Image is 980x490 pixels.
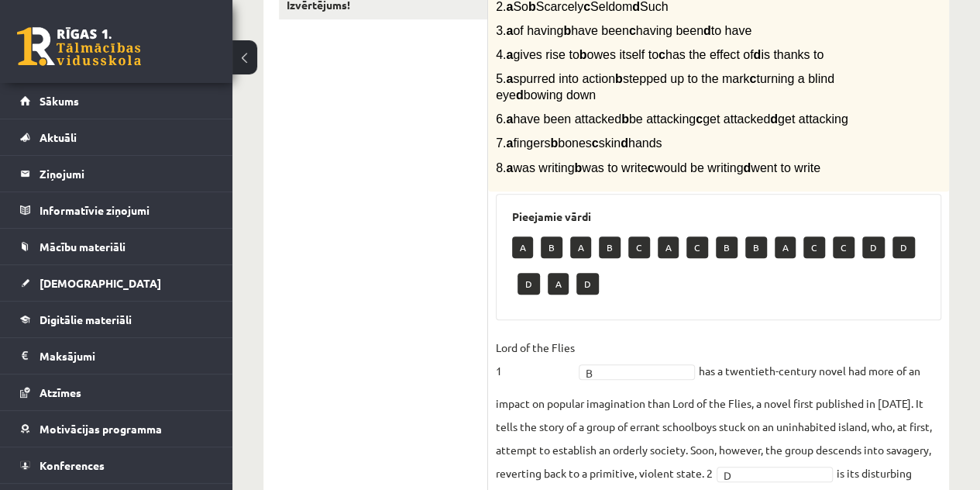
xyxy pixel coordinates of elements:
[40,192,213,228] legend: Informatīvie ziņojumi
[775,236,796,258] p: A
[496,112,848,126] span: 6. have been attacked be attacking get attacked get attacking
[716,236,738,258] p: B
[512,210,925,223] h3: Pieejamie vārdi
[892,236,915,258] p: D
[576,273,599,295] p: D
[621,136,628,150] b: d
[518,273,540,295] p: D
[496,336,575,382] p: Lord of the Flies 1
[570,236,591,258] p: A
[20,83,213,119] a: Sākums
[40,385,81,399] span: Atzīmes
[541,236,562,258] p: B
[506,72,513,85] b: a
[40,338,213,374] legend: Maksājumi
[40,94,79,108] span: Sākums
[753,48,761,61] b: d
[496,72,834,102] span: 5. spurred into action stepped up to the mark turning a blind eye bowing down
[512,236,533,258] p: A
[745,236,767,258] p: B
[506,112,513,126] b: a
[20,302,213,337] a: Digitālie materiāli
[506,24,513,37] b: a
[40,240,126,254] span: Mācību materiāli
[506,136,513,150] b: a
[40,312,132,326] span: Digitālie materiāli
[20,338,213,374] a: Maksājumi
[579,48,587,61] b: b
[20,156,213,192] a: Ziņojumi
[833,236,854,258] p: C
[40,422,162,436] span: Motivācijas programma
[724,468,812,483] span: D
[658,236,679,258] p: A
[20,411,213,447] a: Motivācijas programma
[599,236,621,258] p: B
[496,48,824,61] span: 4. gives rise to owes itself to has the effect of is thanks to
[516,88,524,102] b: d
[40,458,105,472] span: Konferences
[696,112,703,126] b: c
[629,24,636,37] b: c
[579,364,695,380] a: B
[862,236,885,258] p: D
[574,161,582,174] b: b
[586,365,674,381] span: B
[20,447,213,483] a: Konferences
[506,48,513,61] b: a
[717,467,833,482] a: D
[20,119,213,155] a: Aktuāli
[648,161,655,174] b: c
[548,273,569,295] p: A
[40,276,161,290] span: [DEMOGRAPHIC_DATA]
[743,161,751,174] b: d
[703,24,711,37] b: d
[621,112,629,126] b: b
[550,136,558,150] b: b
[20,265,213,301] a: [DEMOGRAPHIC_DATA]
[20,229,213,264] a: Mācību materiāli
[20,374,213,410] a: Atzīmes
[686,236,708,258] p: C
[770,112,778,126] b: d
[17,27,141,66] a: Rīgas 1. Tālmācības vidusskola
[658,48,665,61] b: c
[40,130,77,144] span: Aktuāli
[803,236,825,258] p: C
[496,161,820,174] span: 8. was writing was to write would be writing went to write
[20,192,213,228] a: Informatīvie ziņojumi
[592,136,599,150] b: c
[615,72,623,85] b: b
[496,24,751,37] span: 3. of having have been having been to have
[628,236,650,258] p: C
[506,161,513,174] b: a
[40,156,213,192] legend: Ziņojumi
[496,136,662,150] span: 7. fingers bones skin hands
[563,24,571,37] b: b
[749,72,756,85] b: c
